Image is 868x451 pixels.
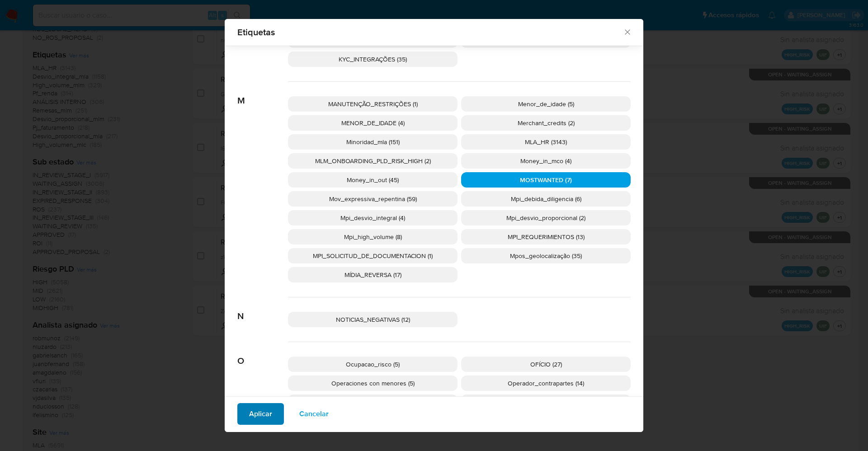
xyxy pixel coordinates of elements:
span: OFÍCIO (27) [530,360,562,369]
span: MÍDIA_REVERSA (17) [344,270,401,279]
div: Mpi_high_volume (8) [288,229,458,244]
div: Operaciones con menores (5) [288,376,458,391]
div: Mpi_desvio_integral (4) [288,210,458,225]
div: Mpi_desvio_proporcional (2) [461,210,631,225]
div: MÍDIA_REVERSA (17) [288,267,458,282]
span: MANUTENÇÃO_RESTRIÇÕES (1) [328,99,418,108]
div: Money_in_mco (4) [461,153,631,169]
span: O [237,342,288,366]
span: MLA_HR (3143) [525,137,567,146]
div: Operador_contrapartes (14) [461,376,631,391]
button: Aplicar [237,403,284,425]
button: Cerrar [623,28,631,36]
span: MPI_REQUERIMIENTOS (13) [508,232,585,241]
span: Merchant_credits (2) [518,118,575,127]
div: Mpi_debida_diligencia (6) [461,191,631,207]
span: Aplicar [249,404,272,424]
span: Mpi_desvio_proporcional (2) [506,213,585,222]
div: MOSTWANTED (7) [461,172,631,188]
div: Minoridad_mla (151) [288,134,458,150]
span: Money_in_mco (4) [520,156,571,165]
div: MENOR_DE_IDADE (4) [288,115,458,131]
div: MPI_REQUERIMIENTOS (13) [461,229,631,244]
span: MOSTWANTED (7) [520,175,572,184]
span: Mov_expressiva_repentina (59) [329,194,417,203]
span: N [237,297,288,322]
div: MLA_HR (3143) [461,134,631,150]
span: Mpos_geolocalização (35) [510,251,582,260]
span: Menor_de_idade (5) [518,99,574,108]
span: MPI_SOLICITUD_DE_DOCUMENTACION (1) [313,251,433,260]
span: Mpi_debida_diligencia (6) [511,194,581,203]
button: Cancelar [288,403,340,425]
span: M [237,82,288,106]
span: MLM_ONBOARDING_PLD_RISK_HIGH (2) [315,156,431,165]
div: OFÍCIO (27) [461,357,631,372]
span: NOTICIAS_NEGATIVAS (12) [336,315,410,324]
div: MANUTENÇÃO_RESTRIÇÕES (1) [288,96,458,112]
div: Operação_arredondada (51) [288,395,458,410]
div: Organizacao_sem_fins_lucrativos (6) [461,395,631,410]
span: Operador_contrapartes (14) [508,379,584,388]
span: Cancelar [299,404,329,424]
div: Merchant_credits (2) [461,115,631,131]
span: Mpi_desvio_integral (4) [340,213,405,222]
span: Money_in_out (45) [347,175,399,184]
div: MLM_ONBOARDING_PLD_RISK_HIGH (2) [288,153,458,169]
span: Etiquetas [237,28,623,37]
div: Money_in_out (45) [288,172,458,188]
div: Mpos_geolocalização (35) [461,248,631,263]
span: MENOR_DE_IDADE (4) [341,118,405,127]
span: Mpi_high_volume (8) [344,232,402,241]
span: KYC_INTEGRAÇÕES (35) [339,55,407,64]
span: Minoridad_mla (151) [346,137,400,146]
div: NOTICIAS_NEGATIVAS (12) [288,312,458,327]
span: Ocupacao_risco (5) [346,360,400,369]
div: Menor_de_idade (5) [461,96,631,112]
span: Operaciones con menores (5) [331,379,415,388]
div: MPI_SOLICITUD_DE_DOCUMENTACION (1) [288,248,458,263]
div: Mov_expressiva_repentina (59) [288,191,458,207]
div: Ocupacao_risco (5) [288,357,458,372]
div: KYC_INTEGRAÇÕES (35) [288,52,458,67]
